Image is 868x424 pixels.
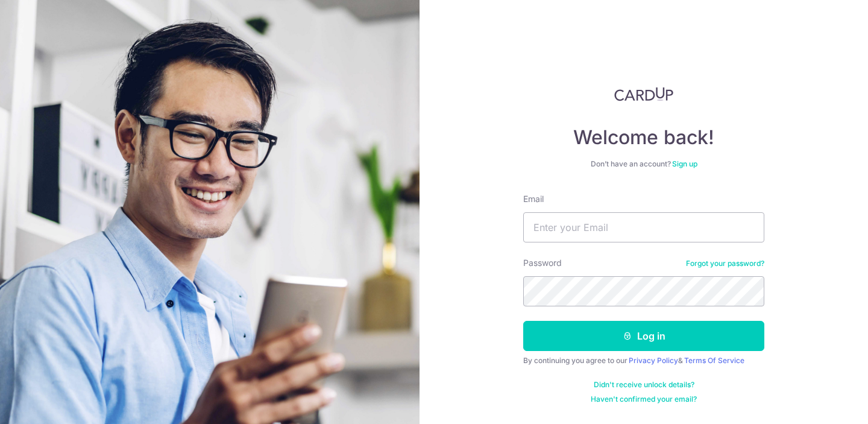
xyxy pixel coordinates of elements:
[672,159,697,168] a: Sign up
[684,356,744,365] a: Terms Of Service
[591,394,697,404] a: Haven't confirmed your email?
[594,380,694,390] a: Didn't receive unlock details?
[523,356,764,365] div: By continuing you agree to our &
[614,87,673,101] img: CardUp Logo
[523,193,544,205] label: Email
[629,356,678,365] a: Privacy Policy
[523,125,764,150] h4: Welcome back!
[523,321,764,351] button: Log in
[523,212,764,242] input: Enter your Email
[686,259,764,268] a: Forgot your password?
[523,159,764,169] div: Don’t have an account?
[523,257,562,269] label: Password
